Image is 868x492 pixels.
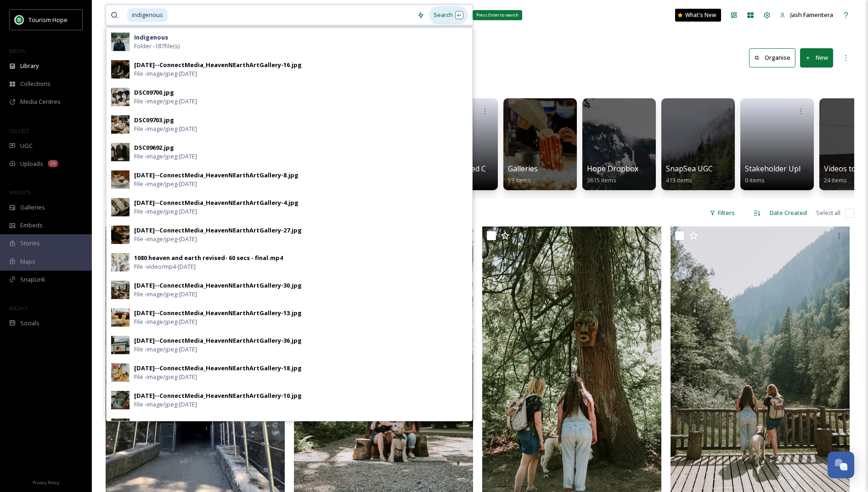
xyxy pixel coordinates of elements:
[666,164,713,184] a: SnapSea UGC413 items
[20,97,61,106] span: Media Centres
[111,308,130,327] img: Py5bC3IF0hwAAAAAAABszQ2022.02.04--ConnectMedia_HeavenNEarthArtGallery-13.jpg
[9,305,28,311] span: SOCIALS
[705,204,739,222] div: Filters
[134,290,197,299] span: File - image/jpeg - [DATE]
[134,235,197,243] span: File - image/jpeg - [DATE]
[9,127,29,134] span: COLLECT
[111,88,130,106] img: Py5bC3IF0hwAAAAAAAANKgDSC09700.jpg
[508,176,531,184] span: 59 items
[20,141,33,150] span: UGC
[775,6,838,24] a: Jash Famentera
[134,364,302,373] div: [DATE]--ConnectMedia_HeavenNEarthArtGallery-18.jpg
[134,226,302,235] div: [DATE]--ConnectMedia_HeavenNEarthArtGallery-27.jpg
[473,10,522,20] div: Press Enter to search
[134,152,197,161] span: File - image/jpeg - [DATE]
[134,391,302,400] div: [DATE]--ConnectMedia_HeavenNEarthArtGallery-10.jpg
[134,33,168,41] strong: Indigenous
[816,209,840,217] span: Select all
[15,15,24,24] img: logo.png
[765,204,812,222] div: Date Created
[9,47,25,54] span: MEDIA
[134,373,197,381] span: File - image/jpeg - [DATE]
[508,164,538,174] span: Galleries
[111,363,130,382] img: 2022.02.04--ConnectMedia_HeavenNEarthArtGallery-18.jpg
[134,309,302,317] div: [DATE]--ConnectMedia_HeavenNEarthArtGallery-13.jpg
[745,164,817,174] span: Stakeholder Uploads
[824,176,847,184] span: 24 items
[134,254,283,262] div: 1080 heaven and earth revised- 60 secs - final.mp4
[111,281,130,299] img: Py5bC3IF0hwAAAAAAABs4A2022.02.04--ConnectMedia_HeavenNEarthArtGallery-30.jpg
[33,480,59,486] span: Privacy Policy
[111,418,130,437] img: Py5bC3IF0hwAAAAAAABsyw2022.02.04--ConnectMedia_HeavenNEarthArtGallery-11.jpg
[587,176,616,184] span: 3615 items
[111,143,130,161] img: Py5bC3IF0hwAAAAAAAANKQDSC09692.jpg
[111,198,130,216] img: Py5bC3IF0hwAAAAAAABs5w2022.02.04--ConnectMedia_HeavenNEarthArtGallery-4.jpg
[134,400,197,409] span: File - image/jpeg - [DATE]
[587,164,638,174] span: Hope Dropbox
[111,253,130,271] img: Py5bC3IF0hwAAAAAAACGLQ1080%2520heaven%2520and%2520earth%2520revised-%252060%2520secs%2520-%2520fi...
[28,16,68,24] span: Tourism Hope
[111,336,130,354] img: Py5bC3IF0hwAAAAAAABs5g2022.02.04--ConnectMedia_HeavenNEarthArtGallery-36.jpg
[134,180,197,188] span: File - image/jpeg - [DATE]
[111,391,130,409] img: Py5bC3IF0hwAAAAAAABsyg2022.02.04--ConnectMedia_HeavenNEarthArtGallery-10.jpg
[20,159,43,168] span: Uploads
[134,61,302,69] div: [DATE]--ConnectMedia_HeavenNEarthArtGallery-16.jpg
[134,143,174,152] div: DSC09692.jpg
[20,203,45,212] span: Galleries
[587,164,638,184] a: Hope Dropbox3615 items
[111,115,130,134] img: Py5bC3IF0hwAAAAAAAANKwDSC09703.jpg
[106,209,124,217] span: 39 file s
[20,79,51,88] span: Collections
[828,452,854,478] button: Open Chat
[134,207,197,216] span: File - image/jpeg - [DATE]
[20,221,43,230] span: Embeds
[134,336,302,345] div: [DATE]--ConnectMedia_HeavenNEarthArtGallery-36.jpg
[134,262,196,271] span: File - video/mp4 - [DATE]
[134,88,174,97] div: DSC09700.jpg
[666,176,692,184] span: 413 items
[48,160,58,167] div: 1k
[33,476,59,487] a: Privacy Policy
[134,69,197,78] span: File - image/jpeg - [DATE]
[508,164,538,184] a: Galleries59 items
[134,345,197,354] span: File - image/jpeg - [DATE]
[20,239,40,248] span: Stories
[745,164,817,184] a: Stakeholder Uploads0 items
[127,8,168,22] span: indigenous
[134,42,180,51] span: Folder - 187 file(s)
[666,164,713,174] span: SnapSea UGC
[675,9,721,22] a: What's New
[749,48,795,67] button: Organise
[20,257,35,266] span: Maps
[134,419,302,428] div: [DATE]--ConnectMedia_HeavenNEarthArtGallery-11.jpg
[790,11,833,19] span: Jash Famentera
[111,170,130,189] img: Py5bC3IF0hwAAAAAAABs6w2022.02.04--ConnectMedia_HeavenNEarthArtGallery-8.jpg
[20,62,39,70] span: Library
[134,317,197,326] span: File - image/jpeg - [DATE]
[429,6,468,24] div: Search
[134,171,299,180] div: [DATE]--ConnectMedia_HeavenNEarthArtGallery-8.jpg
[20,319,39,328] span: Socials
[20,275,45,284] span: SnapLink
[134,124,197,133] span: File - image/jpeg - [DATE]
[9,189,30,196] span: WIDGETS
[111,60,130,79] img: Py5bC3IF0hwAAAAAAABs0A2022.02.04--ConnectMedia_HeavenNEarthArtGallery-16.jpg
[134,97,197,106] span: File - image/jpeg - [DATE]
[800,48,833,67] button: New
[111,33,130,51] img: Py5bC3IF0hwAAAAAAABCdArobyn-bessenger-73.jpg
[745,176,765,184] span: 0 items
[111,226,130,244] img: Py5bC3IF0hwAAAAAAABs3A2022.02.04--ConnectMedia_HeavenNEarthArtGallery-27.jpg
[134,198,299,207] div: [DATE]--ConnectMedia_HeavenNEarthArtGallery-4.jpg
[134,281,302,290] div: [DATE]--ConnectMedia_HeavenNEarthArtGallery-30.jpg
[134,116,174,124] div: DSC09703.jpg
